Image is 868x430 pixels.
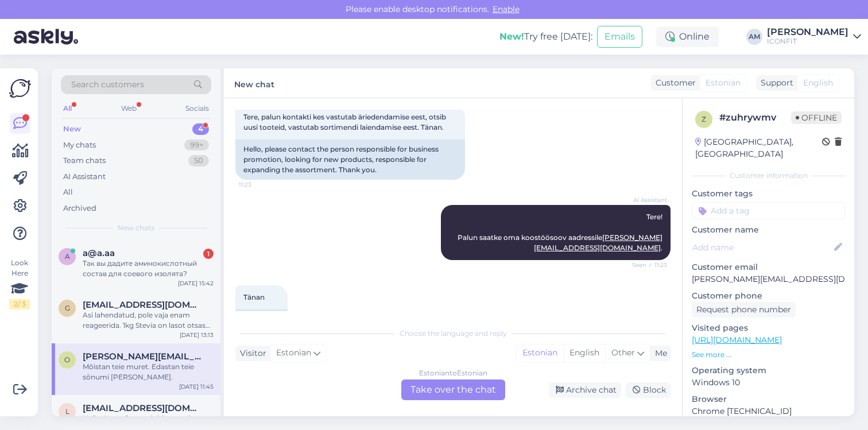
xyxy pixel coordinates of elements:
div: Block [626,382,671,398]
img: Askly Logo [9,78,31,99]
div: AI Assistant [63,171,106,183]
div: Thank you [235,309,288,329]
a: [URL][DOMAIN_NAME] [692,335,782,345]
p: Visited pages [692,322,845,334]
span: o [64,355,70,364]
p: Browser [692,393,845,405]
div: Mõistan teie muret. Edastan teie sõnumi [PERSON_NAME]. [83,362,214,382]
span: Other [611,347,635,358]
div: 4 [192,123,209,135]
span: New chats [118,223,154,233]
button: Emails [597,26,642,48]
span: laasmazarina@inbox.lv [83,403,202,413]
div: Estonian to Estonian [419,368,487,378]
p: Customer email [692,261,845,273]
div: Asi lahendatud, pole vaja enam reageerida. 1kg Stevia on lasot otsas niikuinii [83,310,214,331]
div: Try free [DATE]: [499,30,592,44]
div: [DATE] 15:42 [178,279,214,288]
div: Take over the chat [401,379,505,400]
div: [PERSON_NAME] [767,28,848,37]
div: Customer [651,77,696,89]
span: AI Assistant [624,196,667,204]
div: Request phone number [692,302,796,317]
div: Archived [63,203,96,214]
div: New [63,123,81,135]
div: All [63,187,73,198]
div: 50 [188,155,209,166]
p: Operating system [692,365,845,377]
div: Estonian [517,344,563,362]
div: [GEOGRAPHIC_DATA], [GEOGRAPHIC_DATA] [695,136,822,160]
div: Choose the language and reply [235,328,671,339]
p: [PERSON_NAME][EMAIL_ADDRESS][DOMAIN_NAME] [692,273,845,285]
p: Customer tags [692,188,845,200]
p: Customer phone [692,290,845,302]
span: Seen ✓ 11:23 [624,261,667,269]
div: Me [650,347,667,359]
div: AM [746,29,762,45]
span: 11:23 [239,180,282,189]
div: English [563,344,605,362]
div: Support [756,77,793,89]
span: Estonian [706,77,741,89]
div: Look Here [9,258,30,309]
input: Add a tag [692,202,845,219]
span: Offline [791,111,842,124]
div: Socials [183,101,211,116]
p: Customer name [692,224,845,236]
a: [PERSON_NAME]ICONFIT [767,28,861,46]
span: g [65,304,70,312]
span: gunnar.aru@gmail.com [83,300,202,310]
span: Estonian [276,347,311,359]
div: Team chats [63,155,106,166]
input: Add name [692,241,832,254]
span: Tere, palun kontakti kes vastutab äriedendamise eest, otsib uusi tooteid, vastutab sortimendi lai... [243,113,448,131]
label: New chat [234,75,274,91]
div: Web [119,101,139,116]
div: 99+ [184,140,209,151]
div: [DATE] 11:45 [179,382,214,391]
div: 2 / 3 [9,299,30,309]
p: See more ... [692,350,845,360]
span: Enable [489,4,523,14]
span: Search customers [71,79,144,91]
span: l [65,407,69,416]
span: a@a.aa [83,248,115,258]
div: [DATE] 13:13 [180,331,214,339]
span: Tänan [243,293,265,301]
span: English [803,77,833,89]
p: Windows 10 [692,377,845,389]
div: Online [656,26,719,47]
div: ICONFIT [767,37,848,46]
div: # zuhrywmv [719,111,791,125]
div: Так вы дадите аминокислотный состав для соевого изолята? [83,258,214,279]
div: Hello, please contact the person responsible for business promotion, looking for new products, re... [235,140,465,180]
div: Customer information [692,171,845,181]
p: Chrome [TECHNICAL_ID] [692,405,845,417]
div: 1 [203,249,214,259]
span: olga@lblend.life [83,351,202,362]
span: z [702,115,706,123]
div: Archive chat [549,382,621,398]
div: All [61,101,74,116]
span: a [65,252,70,261]
div: Visitor [235,347,266,359]
b: New! [499,31,524,42]
div: My chats [63,140,96,151]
